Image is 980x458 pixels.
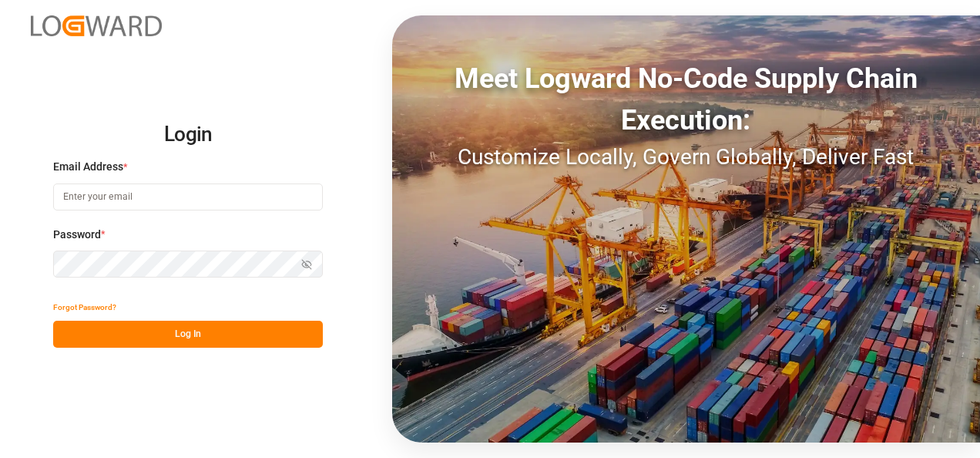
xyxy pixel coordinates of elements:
span: Password [53,227,101,243]
button: Forgot Password? [53,294,116,321]
div: Customize Locally, Govern Globally, Deliver Fast [392,141,980,173]
h2: Login [53,110,323,160]
img: Logward_new_orange.png [31,15,162,36]
button: Log In [53,321,323,348]
span: Email Address [53,159,123,175]
div: Meet Logward No-Code Supply Chain Execution: [392,58,980,141]
input: Enter your email [53,184,323,210]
